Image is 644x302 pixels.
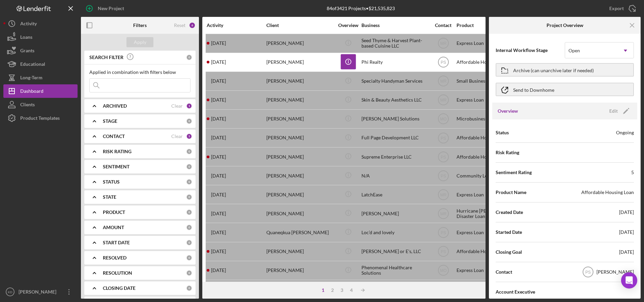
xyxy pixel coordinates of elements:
b: ARCHIVED [103,103,127,109]
button: Apply [126,37,153,47]
a: Clients [3,98,78,111]
div: 0 [186,148,192,155]
span: Started Date [496,229,522,236]
div: Supreme Enterprise LLC [361,148,429,166]
div: LatchEase [361,186,429,203]
b: PRODUCT [103,210,125,215]
div: Activity [20,17,37,32]
div: 0 [186,255,192,261]
div: Loc’d and lovely [361,223,429,241]
div: 0 [186,270,192,276]
div: 0 [186,224,192,230]
div: Affordable Housing Loan [457,53,524,71]
time: 2025-08-07 18:23 [211,59,226,65]
div: Community Loan Application [457,167,524,185]
div: 6 [189,22,196,29]
div: Affordable Housing Loan [457,148,524,166]
div: [DATE] [619,249,634,255]
text: MO [440,268,446,273]
b: STATUS [103,179,120,185]
span: Risk Rating [496,149,519,156]
a: Activity [3,17,78,30]
div: Product [457,23,524,28]
button: Edit [605,106,632,116]
div: [PERSON_NAME] [266,53,334,71]
h3: Overview [498,108,518,114]
div: [PERSON_NAME] [266,243,334,260]
b: Filters [133,23,147,28]
b: AMOUNT [103,225,124,230]
span: Created Date [496,209,523,216]
div: Affordable Housing Loan [457,129,524,147]
span: Status [496,129,509,136]
div: [DATE] [619,209,634,216]
time: 2025-08-05 20:01 [211,135,226,140]
div: [PERSON_NAME] or E's, LLC [361,243,429,260]
div: Seed Thyme & Harvest Plant-based Cuisine LLC [361,34,429,52]
div: [PERSON_NAME] Solutions [361,110,429,128]
div: [PERSON_NAME] [266,72,334,90]
div: Educational [20,57,45,73]
div: [PERSON_NAME] [266,280,334,298]
div: Express Loan [457,262,524,279]
b: RISK RATING [103,149,131,154]
button: Long-Term [3,71,78,84]
div: [PERSON_NAME] [361,204,429,222]
div: Express Loan [457,34,524,52]
div: Thinkerbella LLC [361,280,429,298]
text: MR [440,192,446,197]
div: [PERSON_NAME] [266,129,334,147]
div: Express Loan [457,91,524,109]
div: 0 [186,240,192,246]
button: Educational [3,57,78,71]
div: Quaneqkua [PERSON_NAME] [266,223,334,241]
text: MR [440,79,446,84]
div: Microbusiness Loan [457,110,524,128]
div: 0 [186,209,192,215]
div: N/A [361,167,429,185]
button: Export [603,2,641,15]
div: Express Loan [457,186,524,203]
time: 2025-08-05 02:39 [211,173,226,179]
div: [PERSON_NAME] [266,167,334,185]
text: MR [440,211,446,216]
div: [PERSON_NAME] [596,269,634,275]
div: Overview [335,23,361,28]
time: 2025-08-07 17:33 [211,78,226,84]
text: PS [440,136,446,140]
div: Hurricane [PERSON_NAME] Disaster Loan [457,204,524,222]
span: Contact [496,269,512,275]
b: START DATE [103,240,130,245]
b: SENTIMENT [103,164,129,169]
div: Clients [20,98,35,113]
div: New Project [98,2,124,15]
div: Clear [171,103,183,109]
div: [PERSON_NAME] [266,91,334,109]
time: 2025-08-04 22:51 [211,192,226,197]
span: Closing Goal [496,249,522,255]
b: RESOLVED [103,255,126,260]
div: Open Intercom Messenger [621,272,637,289]
div: Affordable Housing Loan [581,189,634,196]
text: PS [440,155,446,159]
div: 0 [186,164,192,170]
div: [DATE] [619,229,634,236]
text: KD [8,290,12,294]
text: PS [440,173,446,178]
b: Project Overview [547,23,583,28]
b: RESOLUTION [103,270,132,276]
text: PS [440,60,446,65]
div: [PERSON_NAME] [266,186,334,203]
div: Loans [20,30,32,46]
div: [PERSON_NAME] [17,285,61,300]
button: Product Templates [3,111,78,125]
time: 2025-08-08 21:34 [211,40,226,46]
div: Activity [207,23,266,28]
div: 2 [328,287,337,293]
div: Grants [20,44,34,59]
a: Loans [3,30,78,44]
div: Archive (can unarchive later if needed) [513,64,594,76]
button: Send to Downhome [496,83,634,96]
